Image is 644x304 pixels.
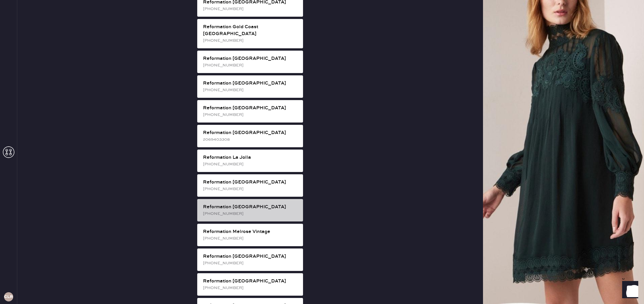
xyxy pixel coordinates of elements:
div: [PHONE_NUMBER] [203,211,298,217]
div: [PHONE_NUMBER] [203,37,298,44]
div: [PHONE_NUMBER] [203,186,298,192]
div: Reformation [GEOGRAPHIC_DATA] [203,204,298,211]
div: [PHONE_NUMBER] [203,62,298,68]
div: Reformation [GEOGRAPHIC_DATA] [203,278,298,285]
div: Customer information [18,57,624,64]
div: Reformation La Jolla [203,154,298,161]
div: [PHONE_NUMBER] [203,260,298,266]
div: Reformation [GEOGRAPHIC_DATA] [203,253,298,260]
div: [PHONE_NUMBER] [203,161,298,167]
div: Reformation [GEOGRAPHIC_DATA] [203,179,298,186]
div: [PHONE_NUMBER] [203,285,298,291]
div: Reformation Melrose Vintage [203,228,298,235]
th: ID [18,93,102,101]
div: Reformation Gold Coast [GEOGRAPHIC_DATA] [203,24,298,37]
div: [PHONE_NUMBER] [203,112,298,118]
div: [PHONE_NUMBER] [203,235,298,242]
div: 2069403308 [203,136,298,143]
td: 1020205 [18,101,102,108]
div: Reformation [GEOGRAPHIC_DATA] [203,55,298,62]
th: Description [102,93,579,101]
th: QTY [579,93,624,101]
div: # 89509 [PERSON_NAME] Wolf [EMAIL_ADDRESS][DOMAIN_NAME] [18,64,624,85]
div: [PHONE_NUMBER] [203,87,298,93]
div: Reformation [GEOGRAPHIC_DATA] [203,129,298,136]
td: Basic Skirt - Reformation - First Light Plaid - Size: 0 [102,101,579,108]
td: 1 [579,101,624,108]
h3: CLR [4,295,13,299]
div: Reformation [GEOGRAPHIC_DATA] [203,80,298,87]
div: Order # 83597 [18,42,624,49]
div: [PHONE_NUMBER] [203,6,298,12]
iframe: Front Chat [617,278,641,303]
div: Packing list [18,35,624,42]
div: Reformation [GEOGRAPHIC_DATA] [203,105,298,112]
